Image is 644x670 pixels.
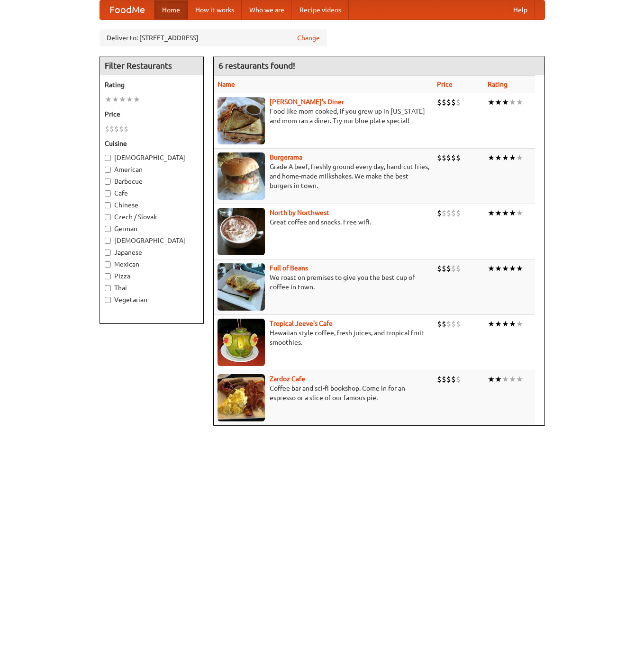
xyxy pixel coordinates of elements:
[105,297,111,303] input: Vegetarian
[105,226,111,232] input: German
[105,259,199,269] label: Mexican
[442,374,446,384] li: $
[437,152,442,163] li: $
[509,374,516,384] li: ★
[105,155,111,161] input: [DEMOGRAPHIC_DATA]
[218,97,265,144] img: sallys.jpg
[100,0,154,19] a: FoodMe
[218,162,429,190] p: Grade A beef, freshly ground every day, hand-cut fries, and home-made milkshakes. We make the bes...
[270,375,305,383] b: Zardoz Cafe
[119,94,126,105] li: ★
[437,374,442,384] li: $
[105,250,111,256] input: Japanese
[218,208,265,255] img: north.jpg
[456,263,461,274] li: $
[105,261,111,268] input: Mexican
[218,319,265,366] img: jeeves.jpg
[509,263,516,274] li: ★
[495,374,502,384] li: ★
[516,374,523,384] li: ★
[495,97,502,107] li: ★
[502,208,509,218] li: ★
[516,152,523,163] li: ★
[442,152,446,163] li: $
[105,273,111,279] input: Pizza
[105,153,199,162] label: [DEMOGRAPHIC_DATA]
[442,208,446,218] li: $
[105,271,199,281] label: Pizza
[105,212,199,222] label: Czech / Slovak
[488,152,495,163] li: ★
[119,124,124,134] li: $
[105,283,199,293] label: Thai
[488,80,508,88] a: Rating
[105,214,111,220] input: Czech / Slovak
[516,319,523,329] li: ★
[502,263,509,274] li: ★
[502,97,509,107] li: ★
[105,188,199,198] label: Cafe
[502,319,509,329] li: ★
[218,263,265,311] img: beans.jpg
[451,374,456,384] li: $
[105,285,111,291] input: Thai
[112,94,119,105] li: ★
[105,190,111,197] input: Cafe
[270,98,344,106] a: [PERSON_NAME]'s Diner
[105,248,199,257] label: Japanese
[488,263,495,274] li: ★
[446,374,451,384] li: $
[218,80,235,88] a: Name
[105,295,199,304] label: Vegetarian
[495,152,502,163] li: ★
[451,208,456,218] li: $
[105,224,199,233] label: German
[451,152,456,163] li: $
[437,263,442,274] li: $
[509,319,516,329] li: ★
[509,152,516,163] li: ★
[188,0,242,19] a: How it works
[270,320,333,327] a: Tropical Jeeve's Cafe
[451,319,456,329] li: $
[488,374,495,384] li: ★
[218,384,429,402] p: Coffee bar and sci-fi bookshop. Come in for an espresso or a slice of our famous pie.
[446,319,451,329] li: $
[446,97,451,107] li: $
[105,94,112,105] li: ★
[502,374,509,384] li: ★
[437,319,442,329] li: $
[218,107,429,125] p: Food like mom cooked, if you grew up in [US_STATE] and mom ran a diner. Try our blue plate special!
[488,208,495,218] li: ★
[446,263,451,274] li: $
[502,152,509,163] li: ★
[270,209,329,216] a: North by Northwest
[105,179,111,185] input: Barbecue
[437,80,453,88] a: Price
[270,264,308,272] a: Full of Beans
[270,153,302,161] a: Burgerama
[105,167,111,173] input: American
[451,263,456,274] li: $
[437,208,442,218] li: $
[105,177,199,186] label: Barbecue
[456,97,461,107] li: $
[495,208,502,218] li: ★
[124,124,128,134] li: $
[218,152,265,200] img: burgerama.jpg
[218,61,295,70] ng-pluralize: 6 restaurants found!
[456,208,461,218] li: $
[154,0,188,19] a: Home
[509,208,516,218] li: ★
[516,263,523,274] li: ★
[446,208,451,218] li: $
[133,94,140,105] li: ★
[516,208,523,218] li: ★
[114,124,119,134] li: $
[488,319,495,329] li: ★
[442,263,446,274] li: $
[105,202,111,208] input: Chinese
